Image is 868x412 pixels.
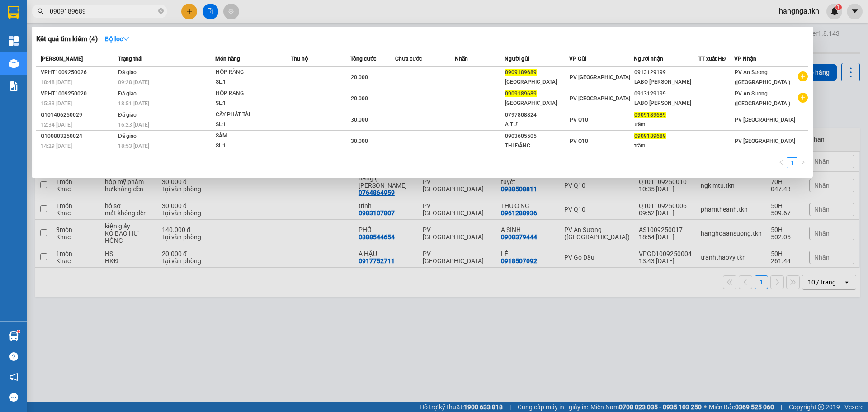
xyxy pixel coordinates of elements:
[123,36,129,42] span: down
[569,56,586,62] span: VP Gửi
[118,112,137,118] span: Đã giao
[41,122,72,128] span: 12:34 [DATE]
[216,67,283,77] div: HỘP RĂNG
[50,6,156,16] input: Tìm tên, số ĐT hoặc mã đơn
[735,90,790,107] span: PV An Sương ([GEOGRAPHIC_DATA])
[698,56,726,62] span: TT xuất HĐ
[291,56,308,62] span: Thu hộ
[505,120,569,129] div: A TƯ
[570,74,630,81] span: PV [GEOGRAPHIC_DATA]
[216,89,283,99] div: HỘP RĂNG
[17,330,20,333] sup: 1
[41,68,115,77] div: VPHT1009250026
[735,138,795,144] span: PV [GEOGRAPHIC_DATA]
[8,6,19,19] img: logo-vxr
[11,11,57,57] img: logo.jpg
[634,56,663,62] span: Người nhận
[350,56,376,62] span: Tổng cước
[776,157,787,168] button: left
[216,120,283,130] div: SL: 1
[570,117,588,123] span: PV Q10
[118,122,149,128] span: 16:23 [DATE]
[11,66,135,96] b: GỬI : PV [GEOGRAPHIC_DATA]
[9,331,19,341] img: warehouse-icon
[634,68,698,77] div: 0913129199
[634,77,698,87] div: LABO [PERSON_NAME]
[36,34,98,44] h3: Kết quả tìm kiếm ( 4 )
[215,56,240,62] span: Món hàng
[798,93,808,103] span: plus-circle
[158,8,164,14] span: close-circle
[734,56,756,62] span: VP Nhận
[634,89,698,99] div: 0913129199
[41,110,115,120] div: Q101406250029
[118,100,149,107] span: 18:51 [DATE]
[118,90,137,97] span: Đã giao
[118,79,149,85] span: 09:28 [DATE]
[41,100,72,107] span: 15:33 [DATE]
[351,138,368,144] span: 30.000
[797,157,808,168] button: right
[505,56,529,62] span: Người gửi
[351,95,368,102] span: 20.000
[634,112,666,118] span: 0909189689
[778,160,784,165] span: left
[9,393,18,402] span: message
[787,158,797,168] a: 1
[505,141,569,151] div: THI ĐẶNG
[634,133,666,139] span: 0909189689
[797,157,808,168] li: Next Page
[216,99,283,109] div: SL: 1
[118,56,142,62] span: Trạng thái
[118,69,137,76] span: Đã giao
[85,33,378,45] li: Hotline: 1900 8153
[455,56,468,62] span: Nhãn
[216,131,283,141] div: SÂM
[118,133,137,139] span: Đã giao
[118,143,149,149] span: 18:53 [DATE]
[634,99,698,108] div: LABO [PERSON_NAME]
[505,77,569,87] div: [GEOGRAPHIC_DATA]
[505,90,537,97] span: 0909189689
[505,99,569,108] div: [GEOGRAPHIC_DATA]
[38,8,44,14] span: search
[505,110,569,120] div: 0797808824
[158,7,164,16] span: close-circle
[98,32,137,46] button: Bộ lọcdown
[41,143,72,149] span: 14:29 [DATE]
[9,59,19,68] img: warehouse-icon
[105,35,129,43] strong: Bộ lọc
[216,77,283,87] div: SL: 1
[41,89,115,99] div: VPHT1009250020
[9,352,18,361] span: question-circle
[800,160,806,165] span: right
[735,117,795,123] span: PV [GEOGRAPHIC_DATA]
[735,69,790,85] span: PV An Sương ([GEOGRAPHIC_DATA])
[9,81,19,91] img: solution-icon
[570,95,630,102] span: PV [GEOGRAPHIC_DATA]
[41,79,72,85] span: 18:48 [DATE]
[570,138,588,144] span: PV Q10
[41,132,115,141] div: Q100803250024
[798,71,808,81] span: plus-circle
[9,373,18,381] span: notification
[634,141,698,151] div: trâm
[634,120,698,129] div: trâm
[216,110,283,120] div: CÂY PHÁT TÀI
[9,36,19,46] img: dashboard-icon
[505,132,569,141] div: 0903605505
[395,56,422,62] span: Chưa cước
[776,157,787,168] li: Previous Page
[505,69,537,76] span: 0909189689
[351,117,368,123] span: 30.000
[787,157,797,168] li: 1
[216,141,283,151] div: SL: 1
[41,56,83,62] span: [PERSON_NAME]
[351,74,368,81] span: 20.000
[85,22,378,33] li: [STREET_ADDRESS][PERSON_NAME]. [GEOGRAPHIC_DATA], Tỉnh [GEOGRAPHIC_DATA]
